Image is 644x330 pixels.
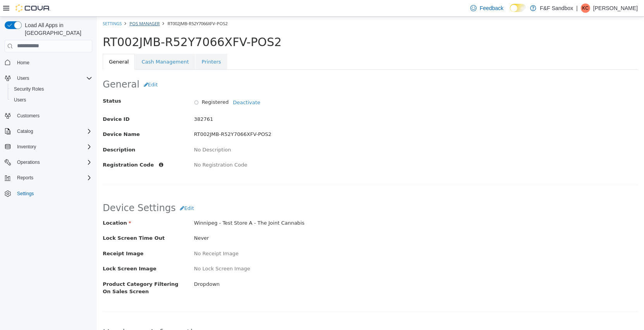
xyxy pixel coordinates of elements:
[480,4,503,12] span: Feedback
[5,54,92,220] nav: Complex example
[17,191,34,197] span: Settings
[8,95,95,105] button: Users
[2,188,95,199] button: Settings
[22,21,92,37] span: Load All Apps in [GEOGRAPHIC_DATA]
[97,130,134,136] span: No Description
[87,189,97,194] span: Edit
[581,3,590,13] div: King Chan
[2,141,95,152] button: Inventory
[79,185,101,199] button: Edit
[97,115,174,120] span: RT002JMB-R52Y7066XFV-POS2
[17,113,40,119] span: Customers
[43,61,65,75] button: Edit
[11,95,92,105] span: Users
[510,4,526,12] input: Dark Mode
[6,61,541,75] h2: General
[14,74,32,83] button: Users
[38,37,98,53] a: Cash Management
[71,4,131,10] span: RT002JMB-R52Y7066XFV-POS2
[33,4,63,10] a: POS Manager
[6,234,47,240] span: Receipt Image
[97,145,150,151] span: No Registration Code
[6,81,24,87] span: Status
[51,65,61,71] span: Edit
[6,145,57,151] span: Registration Code
[2,157,95,168] button: Operations
[6,115,43,120] span: Device Name
[6,218,68,224] span: Lock Screen Time Out
[97,203,207,209] span: Winnipeg - Test Store A - The Joint Cannabis
[6,265,81,278] span: Product Category Filtering On Sales Screen
[2,126,95,137] button: Catalog
[14,127,36,136] button: Catalog
[14,58,92,67] span: Home
[17,60,29,66] span: Home
[14,127,92,136] span: Catalog
[11,95,29,105] a: Users
[582,3,589,13] span: KC
[105,82,132,88] span: Registered
[97,265,123,270] span: Dropdown
[14,74,92,83] span: Users
[132,79,168,93] button: Deactivate
[8,84,95,95] button: Security Roles
[14,58,33,67] a: Home
[97,100,116,105] span: 382761
[11,84,47,94] a: Security Roles
[97,218,112,224] span: Never
[2,110,95,121] button: Customers
[6,185,541,199] h2: Device Settings
[6,311,541,321] h2: Hardware Information
[11,84,92,94] span: Security Roles
[14,158,92,167] span: Operations
[14,142,92,151] span: Inventory
[6,100,33,105] span: Device ID
[2,172,95,183] button: Reports
[14,86,44,92] span: Security Roles
[2,73,95,84] button: Users
[14,111,43,120] a: Customers
[6,4,25,10] a: Settings
[17,175,33,181] span: Reports
[17,159,40,165] span: Operations
[14,189,37,198] a: Settings
[17,144,36,150] span: Inventory
[14,158,43,167] button: Operations
[14,189,92,198] span: Settings
[97,249,153,255] span: No Lock Screen Image
[6,249,59,255] span: Lock Screen Image
[576,3,578,13] p: |
[467,0,506,16] a: Feedback
[14,173,36,182] button: Reports
[2,57,95,68] button: Home
[6,203,34,209] span: Location
[98,37,130,53] a: Printers
[16,4,50,12] img: Cova
[14,111,92,120] span: Customers
[593,3,638,13] p: [PERSON_NAME]
[97,234,142,240] span: No Receipt Image
[6,130,38,136] span: Description
[14,97,26,103] span: Users
[14,173,92,182] span: Reports
[17,128,33,134] span: Catalog
[14,142,39,151] button: Inventory
[540,3,573,13] p: F&F Sandbox
[6,19,185,32] span: RT002JMB-R52Y7066XFV-POS2
[17,75,29,81] span: Users
[6,37,38,53] a: General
